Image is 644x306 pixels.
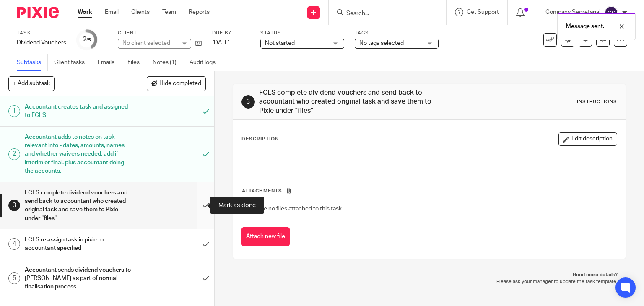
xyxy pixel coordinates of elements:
[190,54,222,71] a: Audit logs
[577,99,617,105] div: Instructions
[122,39,177,47] div: No client selected
[17,54,48,71] a: Subtasks
[25,264,134,293] h1: Accountant sends dividend vouchers to [PERSON_NAME] as part of normal finalisation process
[127,54,146,71] a: Files
[605,6,618,19] img: svg%3E
[566,22,604,31] p: Message sent.
[241,278,618,285] p: Please ask your manager to update the task template.
[25,187,134,225] h1: FCLS complete dividend vouchers and send back to accountant who created original task and save th...
[241,227,290,246] button: Attach new file
[8,76,55,91] button: + Add subtask
[162,8,176,16] a: Team
[8,238,20,250] div: 4
[83,35,91,44] div: 2
[25,101,134,122] h1: Accountant creates task and assigned to FCLS
[86,38,91,42] small: /5
[8,272,20,284] div: 5
[242,189,282,193] span: Attachments
[147,76,206,91] button: Hide completed
[78,8,92,16] a: Work
[260,30,344,36] label: Status
[159,80,201,87] span: Hide completed
[242,206,343,212] span: There are no files attached to this task.
[241,136,279,143] p: Description
[8,200,20,211] div: 3
[153,54,183,71] a: Notes (1)
[189,8,210,16] a: Reports
[212,40,230,46] span: [DATE]
[25,233,134,255] h1: FCLS re assign task in pixie to accountant specified
[8,148,20,160] div: 2
[131,8,150,16] a: Clients
[241,272,618,278] p: Need more details?
[241,95,255,109] div: 3
[259,88,447,115] h1: FCLS complete dividend vouchers and send back to accountant who created original task and save th...
[212,30,250,36] label: Due by
[8,105,20,117] div: 1
[17,30,66,36] label: Task
[105,8,119,16] a: Email
[17,39,66,47] div: Dividend Vouchers
[17,7,59,18] img: Pixie
[118,30,202,36] label: Client
[359,40,404,46] span: No tags selected
[558,132,617,146] button: Edit description
[265,40,295,46] span: Not started
[25,131,134,178] h1: Accountant adds to notes on task relevant info - dates, amounts, names and whether waivers needed...
[54,54,91,71] a: Client tasks
[98,54,121,71] a: Emails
